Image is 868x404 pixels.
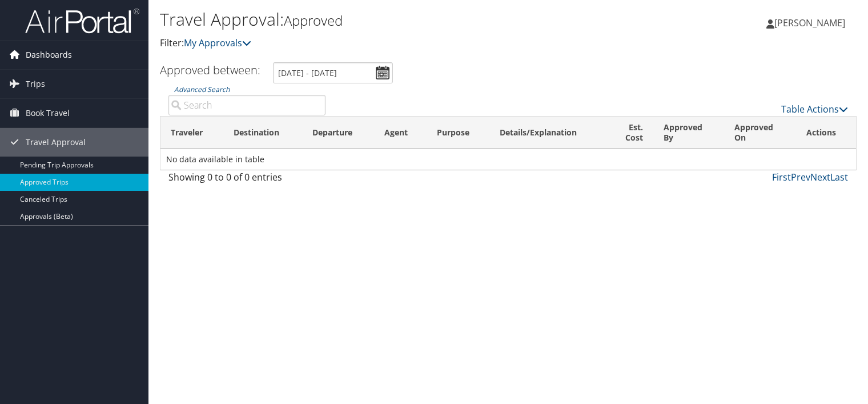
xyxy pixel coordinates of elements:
h1: Travel Approval: [160,7,624,31]
a: My Approvals [184,37,251,49]
div: Showing 0 to 0 of 0 entries [168,170,325,190]
td: No data available in table [160,149,856,170]
span: Travel Approval [26,128,86,157]
a: First [772,171,791,183]
th: Traveler: activate to sort column ascending [160,117,223,149]
p: Filter: [160,36,624,51]
th: Est. Cost: activate to sort column ascending [606,117,653,149]
a: [PERSON_NAME] [766,6,857,40]
span: Book Travel [26,99,70,127]
h3: Approved between: [160,62,260,78]
a: Next [810,171,830,183]
th: Approved By: activate to sort column ascending [653,117,724,149]
img: airportal-logo.png [25,7,139,34]
th: Details/Explanation [489,117,606,149]
small: Approved [284,11,343,30]
a: Last [830,171,848,183]
span: Dashboards [26,41,72,69]
a: Advanced Search [174,85,230,94]
span: Trips [26,70,45,98]
a: Prev [791,171,810,183]
th: Approved On: activate to sort column ascending [724,117,796,149]
th: Departure: activate to sort column ascending [302,117,374,149]
span: [PERSON_NAME] [774,17,845,29]
th: Destination: activate to sort column ascending [223,117,302,149]
input: Advanced Search [168,95,325,115]
th: Agent [374,117,427,149]
a: Table Actions [781,103,848,115]
th: Purpose [427,117,490,149]
th: Actions [796,117,856,149]
input: [DATE] - [DATE] [273,62,393,83]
